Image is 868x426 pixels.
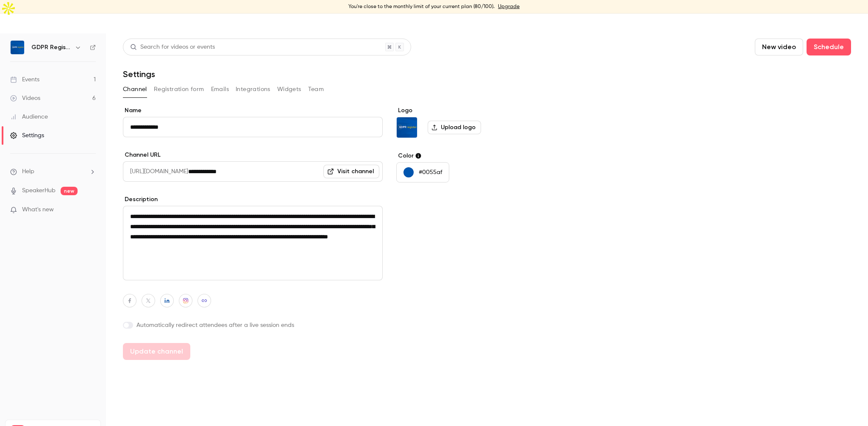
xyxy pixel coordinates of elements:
a: Upgrade [498,3,520,10]
label: Color [396,152,526,160]
iframe: Noticeable Trigger [86,206,96,214]
h1: Settings [123,69,155,79]
button: Team [308,83,324,96]
div: Videos [10,94,40,102]
button: Registration form [154,83,204,96]
div: Events [10,75,39,84]
div: Settings [10,131,44,140]
span: Help [22,167,34,176]
span: [URL][DOMAIN_NAME] [123,161,188,182]
label: Description [123,195,383,204]
span: new [61,187,78,195]
a: SpeakerHub [22,186,56,195]
button: #0055af [396,162,449,183]
button: New video [755,39,803,55]
button: Channel [123,83,147,96]
a: Visit channel [323,165,379,178]
section: Logo [396,106,526,138]
div: Audience [10,113,48,121]
label: Logo [396,106,526,115]
button: Schedule [807,39,851,55]
img: GDPR Register [397,117,417,138]
button: Integrations [236,83,270,96]
img: GDPR Register [11,41,24,54]
div: Search for videos or events [130,43,215,52]
button: Widgets [277,83,301,96]
p: #0055af [419,168,442,177]
span: What's new [22,205,54,214]
label: Upload logo [428,121,481,134]
label: Channel URL [123,151,383,159]
label: Name [123,106,383,115]
button: Emails [211,83,229,96]
h6: GDPR Register [31,43,71,52]
li: help-dropdown-opener [10,167,96,176]
label: Automatically redirect attendees after a live session ends [123,321,383,329]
